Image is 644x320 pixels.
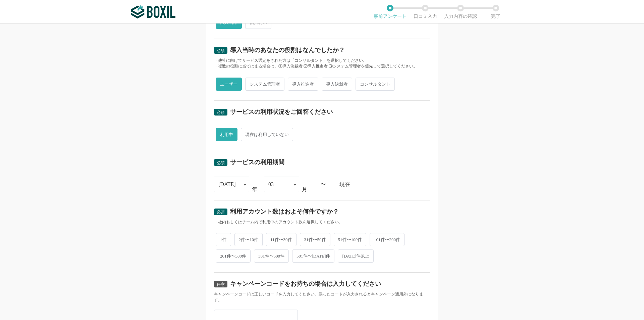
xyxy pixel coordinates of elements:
div: 03 [268,177,274,192]
span: システム管理者 [245,78,284,91]
div: 現在 [339,182,430,187]
div: サービスの利用期間 [230,159,284,165]
span: 現在は利用していない [241,128,293,141]
div: ・社内もしくはチーム内で利用中のアカウント数を選択してください。 [214,219,430,225]
span: 必須 [217,48,225,53]
span: 501件〜[DATE]件 [292,249,334,263]
span: 31件〜50件 [300,233,330,246]
div: キャンペーンコードをお持ちの場合は入力してください [230,281,381,287]
div: 月 [302,187,307,192]
span: 101件〜200件 [370,233,405,246]
span: ユーザー [216,78,242,91]
span: 11件〜30件 [266,233,297,246]
div: [DATE] [218,177,236,192]
div: 利用アカウント数はおよそ何件ですか？ [230,209,339,215]
span: 利用中 [216,128,237,141]
span: 導入決裁者 [322,78,352,91]
div: サービスの利用状況をご回答ください [230,109,333,115]
span: 301件〜500件 [254,249,289,263]
li: 完了 [478,5,513,19]
span: 任意 [217,282,225,287]
span: 必須 [217,161,225,165]
li: 事前アンケート [372,5,408,19]
div: 年 [252,187,257,192]
div: 導入当時のあなたの役割はなんでしたか？ [230,47,345,53]
span: 201件〜300件 [216,249,251,263]
span: 1件 [216,233,231,246]
span: 必須 [217,110,225,115]
span: 必須 [217,210,225,215]
div: ・複数の役割に当てはまる場合は、①導入決裁者 ②導入推進者 ③システム管理者を優先して選択してください。 [214,63,430,69]
span: コンサルタント [356,78,395,91]
li: 口コミ入力 [408,5,443,19]
span: 51件〜100件 [334,233,367,246]
div: 〜 [321,182,326,187]
span: 2件〜10件 [234,233,263,246]
span: [DATE]件以上 [338,249,374,263]
div: キャンペーンコードは正しいコードを入力してください。誤ったコードが入力されるとキャンペーン適用外になります。 [214,291,430,303]
li: 入力内容の確認 [443,5,478,19]
span: 導入推進者 [288,78,318,91]
div: ・他社に向けてサービス選定をされた方は「コンサルタント」を選択してください。 [214,58,430,63]
img: ボクシルSaaS_ロゴ [131,5,175,18]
